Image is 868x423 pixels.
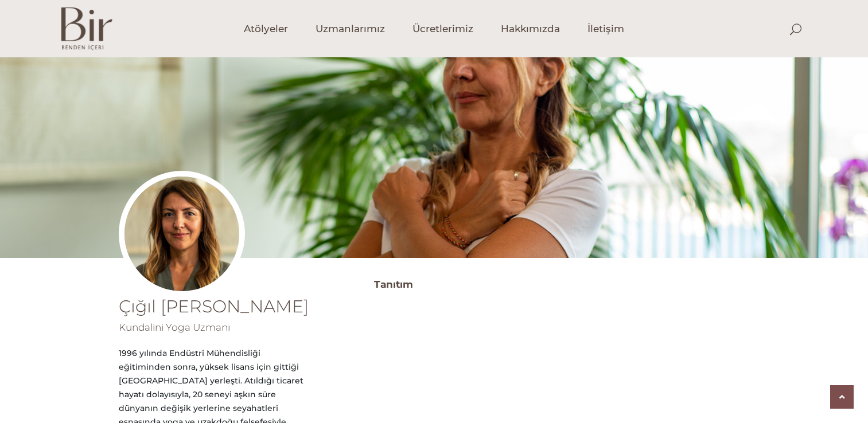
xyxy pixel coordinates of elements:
[119,298,311,315] h1: Çığıl [PERSON_NAME]
[374,275,750,293] h3: Tanıtım
[412,22,473,36] span: Ücretlerimiz
[316,22,385,36] span: Uzmanlarımız
[501,22,560,36] span: Hakkımızda
[587,22,624,36] span: İletişim
[119,322,230,333] span: Kundalini Yoga Uzmanı
[244,22,288,36] span: Atölyeler
[119,171,245,297] img: ezgiprofil-300x300.jpg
